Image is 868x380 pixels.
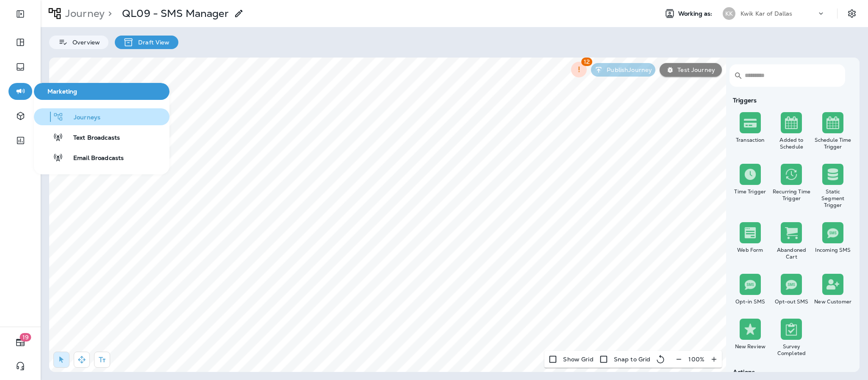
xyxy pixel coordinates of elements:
span: Text Broadcasts [63,134,120,142]
div: Time Trigger [731,188,769,195]
div: Opt-in SMS [731,298,769,305]
p: Test Journey [674,66,715,73]
div: KK [723,7,735,20]
div: Schedule Time Trigger [814,137,852,150]
div: Triggers [729,97,854,104]
div: Recurring Time Trigger [773,188,811,202]
div: Web Form [731,247,769,253]
p: Overview [68,39,100,46]
p: Draft View [134,39,169,46]
p: > [105,7,112,20]
p: Journey [62,7,105,20]
p: Show Grid [563,356,593,363]
span: 19 [20,333,31,341]
button: Expand Sidebar [8,6,32,22]
div: Transaction [731,137,769,143]
p: 100 % [688,356,704,363]
span: Working as: [678,10,714,17]
div: Survey Completed [773,343,811,357]
span: 12 [581,58,592,66]
div: Incoming SMS [814,247,852,253]
p: Snap to Grid [614,356,651,363]
button: Journeys [34,108,169,125]
span: Marketing [37,88,166,95]
span: Email Broadcasts [63,154,124,162]
div: Actions [729,369,854,375]
button: Text Broadcasts [34,129,169,146]
button: Email Broadcasts [34,149,169,166]
button: Settings [844,6,860,21]
p: QL09 - SMS Manager [122,7,229,20]
div: Abandoned Cart [773,247,811,260]
div: Static Segment Trigger [814,188,852,209]
span: Journeys [64,114,100,122]
p: Kwik Kar of Dallas [740,10,793,17]
button: Marketing [34,83,169,100]
div: Opt-out SMS [773,298,811,305]
div: Added to Schedule [773,137,811,150]
div: New Review [731,343,769,350]
div: New Customer [814,298,852,305]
